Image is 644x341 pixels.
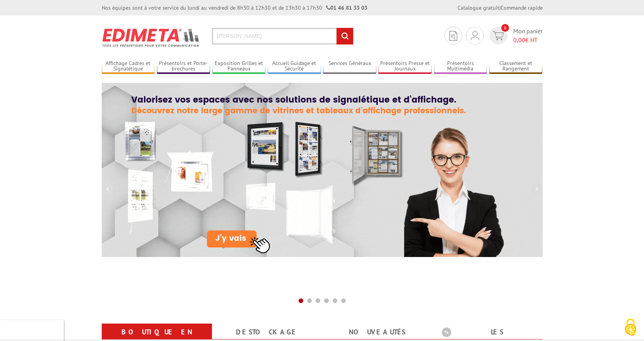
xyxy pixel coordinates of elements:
img: devis rapide [449,31,457,41]
a: Catalogue gratuit [458,4,499,11]
a: nouveautés [331,325,423,339]
a: devis rapide 0 Mon panier 0,00€ HT [488,27,543,45]
a: Affichage Cadres et Signalétique [102,60,155,73]
img: Cookies (fenêtre modale) [621,318,640,337]
span: 0,00 [513,36,525,44]
a: Présentoirs Presse et Journaux [378,60,432,73]
img: devis rapide [493,31,504,40]
span: € HT [513,36,543,45]
a: Commande rapide [501,4,543,11]
span: Mon panier [513,27,543,45]
a: Exposition Grilles et Panneaux [212,60,266,73]
strong: 01 46 81 33 03 [326,4,367,11]
a: Destockage [221,325,313,339]
a: Présentoirs Multimédia [434,60,487,73]
input: Rechercher un produit ou une référence... [212,28,354,45]
span: 0 [501,24,509,32]
a: Présentoirs et Porte-brochures [157,60,210,73]
input: rechercher [337,28,353,45]
a: Accueil Guidage et Sécurité [268,60,321,73]
b: Les promotions [442,325,538,341]
div: Nos équipes sont à votre service du lundi au vendredi de 8h30 à 12h30 et de 13h30 à 17h30 [102,4,367,12]
a: Classement et Rangement [489,60,543,73]
button: Cookies (fenêtre modale) [617,315,644,341]
img: Présentoir, panneau, stand - Edimeta - PLV, affichage, mobilier bureau, entreprise [102,23,200,52]
div: | [458,4,543,12]
img: devis rapide [471,31,479,40]
a: Services Généraux [323,60,376,73]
